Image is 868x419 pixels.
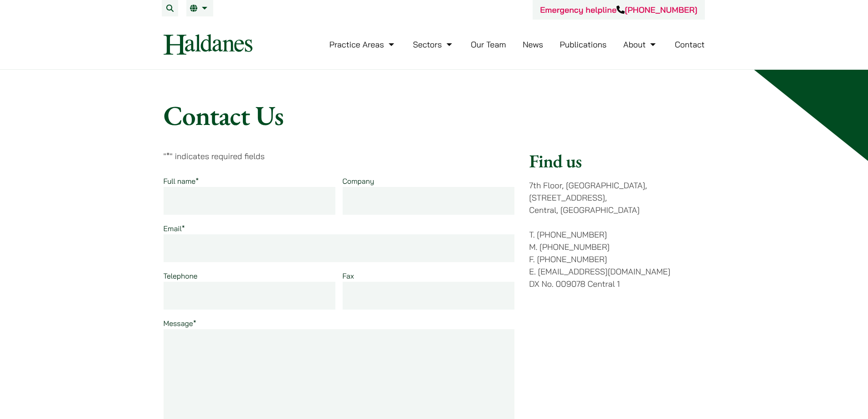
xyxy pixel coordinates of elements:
a: News [523,39,543,50]
img: Logo of Haldanes [164,34,252,55]
a: Sectors [413,39,454,50]
p: T. [PHONE_NUMBER] M. [PHONE_NUMBER] F. [PHONE_NUMBER] E. [EMAIL_ADDRESS][DOMAIN_NAME] DX No. 0090... [529,228,704,290]
p: " " indicates required fields [164,150,515,162]
a: EN [190,5,210,12]
a: Publications [560,39,607,50]
a: Our Team [471,39,506,50]
label: Company [343,176,375,186]
h1: Contact Us [164,99,705,132]
a: Contact [675,39,705,50]
a: About [623,39,658,50]
label: Message [164,319,196,328]
label: Email [164,224,185,233]
label: Full name [164,176,199,186]
p: 7th Floor, [GEOGRAPHIC_DATA], [STREET_ADDRESS], Central, [GEOGRAPHIC_DATA] [529,179,704,216]
a: Emergency helpline[PHONE_NUMBER] [540,5,697,15]
label: Telephone [164,271,198,280]
h2: Find us [529,150,704,172]
label: Fax [343,271,354,280]
a: Practice Areas [329,39,396,50]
